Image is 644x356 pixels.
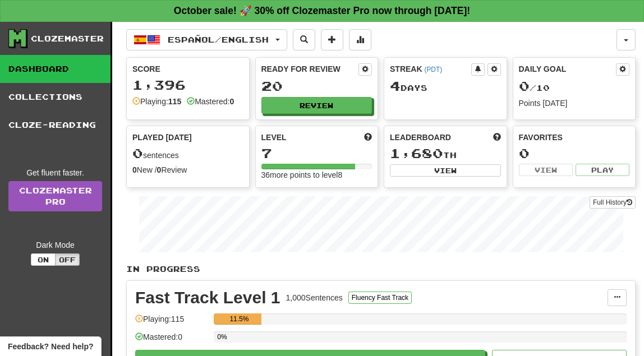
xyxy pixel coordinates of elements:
[519,146,630,160] div: 0
[390,146,501,161] div: th
[390,79,501,94] div: Day s
[261,169,372,181] div: 36 more points to level 8
[168,35,269,44] span: Español / English
[132,164,243,175] div: New / Review
[348,292,412,304] button: Fluency Fast Track
[349,29,371,50] button: More stats
[168,97,181,106] strong: 115
[8,181,102,211] a: ClozemasterPro
[390,164,501,177] button: View
[261,79,372,93] div: 20
[8,341,93,352] span: Open feedback widget
[493,132,501,143] span: This week in points, UTC
[261,97,372,114] button: Review
[8,167,102,178] div: Get fluent faster.
[174,5,470,16] strong: October sale! 🚀 30% off Clozemaster Pro now through [DATE]!
[286,292,343,303] div: 1,000 Sentences
[590,196,636,209] button: Full History
[132,145,143,161] span: 0
[132,146,243,161] div: sentences
[390,145,443,161] span: 1,680
[519,63,617,76] div: Daily Goal
[217,313,261,325] div: 11.5%
[132,96,181,107] div: Playing:
[261,63,359,75] div: Ready for Review
[519,98,630,109] div: Points [DATE]
[132,132,192,143] span: Played [DATE]
[261,146,372,160] div: 7
[157,165,162,174] strong: 0
[519,83,550,93] span: / 10
[132,78,243,92] div: 1,396
[8,239,102,251] div: Dark Mode
[390,78,401,94] span: 4
[293,29,315,50] button: Search sentences
[135,331,208,350] div: Mastered: 0
[55,253,80,266] button: Off
[519,164,573,176] button: View
[31,253,56,266] button: On
[424,66,442,73] a: (PDT)
[31,33,104,44] div: Clozemaster
[364,132,372,143] span: Score more points to level up
[390,63,471,75] div: Streak
[132,165,137,174] strong: 0
[519,132,630,143] div: Favorites
[132,63,243,75] div: Score
[126,263,636,275] p: In Progress
[135,289,280,306] div: Fast Track Level 1
[519,78,530,94] span: 0
[187,96,234,107] div: Mastered:
[390,132,451,143] span: Leaderboard
[321,29,343,50] button: Add sentence to collection
[576,164,629,176] button: Play
[126,29,287,50] button: Español/English
[229,97,234,106] strong: 0
[135,313,208,332] div: Playing: 115
[261,132,287,143] span: Level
